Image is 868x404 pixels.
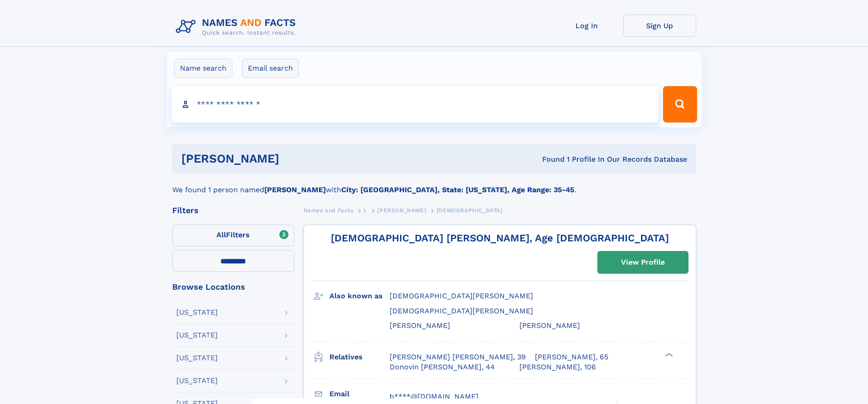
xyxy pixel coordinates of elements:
[390,362,495,372] a: Donovin [PERSON_NAME], 44
[550,15,623,37] a: Log In
[176,332,218,339] div: [US_STATE]
[377,205,426,216] a: [PERSON_NAME]
[411,154,687,164] div: Found 1 Profile In Our Records Database
[621,252,665,273] div: View Profile
[377,207,426,214] span: [PERSON_NAME]
[176,377,218,384] div: [US_STATE]
[341,185,574,194] b: City: [GEOGRAPHIC_DATA], State: [US_STATE], Age Range: 35-45
[216,230,226,239] span: All
[519,321,580,330] span: [PERSON_NAME]
[331,232,669,244] a: [DEMOGRAPHIC_DATA] [PERSON_NAME], Age [DEMOGRAPHIC_DATA]
[437,207,503,214] span: [DEMOGRAPHIC_DATA]
[364,205,367,216] a: L
[303,205,354,216] a: Names and Facts
[172,174,696,195] div: We found 1 person named with .
[663,86,697,123] button: Search Button
[176,309,218,316] div: [US_STATE]
[264,185,326,194] b: [PERSON_NAME]
[390,321,450,330] span: [PERSON_NAME]
[519,362,596,372] a: [PERSON_NAME], 106
[171,86,659,123] input: search input
[663,352,673,358] div: ❯
[598,251,688,273] a: View Profile
[364,207,367,214] span: L
[172,206,294,215] div: Filters
[181,153,411,164] h1: [PERSON_NAME]
[390,291,533,300] span: [DEMOGRAPHIC_DATA][PERSON_NAME]
[242,59,299,78] label: Email search
[172,283,294,291] div: Browse Locations
[174,59,232,78] label: Name search
[172,225,294,246] label: Filters
[623,15,696,37] a: Sign Up
[535,352,608,362] a: [PERSON_NAME], 65
[172,15,303,39] img: Logo Names and Facts
[390,352,526,362] a: [PERSON_NAME] [PERSON_NAME], 39
[329,386,390,402] h3: Email
[390,307,533,315] span: [DEMOGRAPHIC_DATA][PERSON_NAME]
[329,349,390,365] h3: Relatives
[176,354,218,362] div: [US_STATE]
[329,288,390,304] h3: Also known as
